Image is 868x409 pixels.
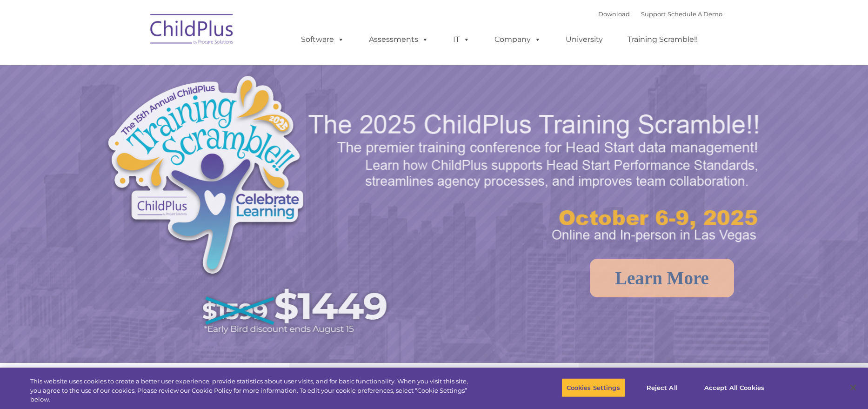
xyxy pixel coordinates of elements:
a: Software [292,30,354,49]
a: IT [444,30,479,49]
a: Training Scramble!! [618,30,707,49]
button: Accept All Cookies [699,378,769,397]
div: This website uses cookies to create a better user experience, provide statistics about user visit... [30,377,477,404]
a: Schedule A Demo [668,10,722,18]
button: Reject All [633,378,691,397]
a: Assessments [360,30,438,49]
button: Close [843,377,863,398]
a: Learn More [590,259,734,297]
img: ChildPlus by Procare Solutions [146,7,239,54]
font: | [598,10,722,18]
a: Download [598,10,630,18]
a: Company [485,30,550,49]
button: Cookies Settings [561,378,625,397]
a: University [556,30,612,49]
a: Support [641,10,666,18]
